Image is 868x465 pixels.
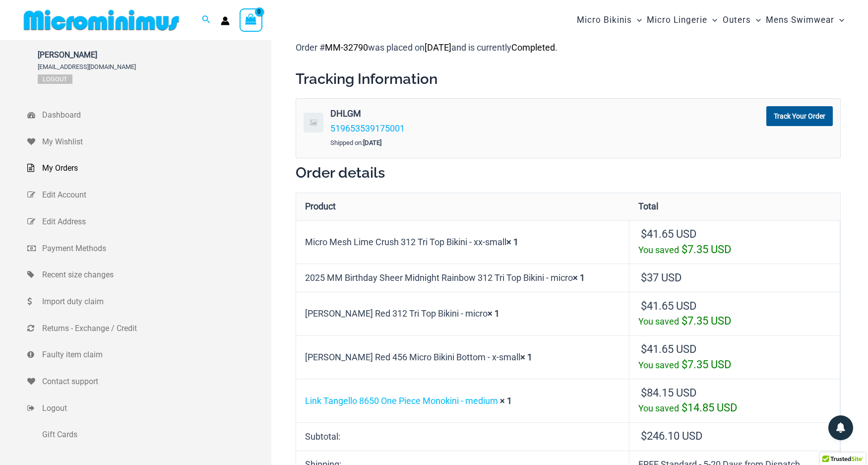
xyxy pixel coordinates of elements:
strong: DHLGM [330,106,644,121]
span: $ [682,243,687,256]
a: Track Your Order [766,106,833,126]
span: $ [641,228,647,240]
a: OutersMenu ToggleMenu Toggle [720,5,763,35]
span: Menu Toggle [751,7,761,33]
a: Gift Cards [27,421,271,448]
a: Search icon link [202,14,211,26]
a: Logout [38,74,72,84]
bdi: 7.35 USD [682,315,731,327]
a: Contact support [27,368,271,395]
span: $ [641,343,647,355]
div: Shipped on: [330,135,647,150]
span: $ [641,300,647,312]
bdi: 14.85 USD [682,401,737,414]
th: Subtotal: [296,422,629,451]
a: Link Tangello 8650 One Piece Monokini - medium [305,396,498,406]
span: Faulty item claim [42,347,269,362]
h2: Tracking Information [296,69,841,88]
strong: × 1 [520,352,532,362]
strong: × 1 [573,272,585,283]
a: View Shopping Cart, empty [240,8,262,31]
span: $ [641,271,647,284]
span: Recent size changes [42,267,269,282]
span: Micro Bikinis [577,7,632,33]
span: 246.10 USD [641,430,702,442]
span: Menu Toggle [632,7,642,33]
a: Micro LingerieMenu ToggleMenu Toggle [644,5,720,35]
img: MM SHOP LOGO FLAT [20,9,183,31]
a: Edit Account [27,182,271,208]
mark: [DATE] [425,42,451,53]
span: Edit Address [42,214,269,229]
a: Payment Methods [27,235,271,262]
strong: × 1 [506,237,518,247]
bdi: 41.65 USD [641,300,696,312]
div: You saved [638,242,831,258]
a: Mens SwimwearMenu ToggleMenu Toggle [763,5,847,35]
span: $ [641,430,647,442]
span: Returns - Exchange / Credit [42,321,269,336]
div: You saved [638,314,831,329]
bdi: 41.65 USD [641,228,696,240]
td: Micro Mesh Lime Crush 312 Tri Top Bikini - xx-small [296,220,629,264]
span: $ [641,387,647,399]
th: Product [296,193,629,220]
td: [PERSON_NAME] Red 312 Tri Top Bikini - micro [296,292,629,335]
strong: × 1 [488,308,499,319]
span: $ [682,358,687,371]
span: My Wishlist [42,134,269,149]
span: Gift Cards [42,427,269,442]
nav: Site Navigation [573,3,848,37]
span: Import duty claim [42,294,269,309]
a: Micro BikinisMenu ToggleMenu Toggle [574,5,644,35]
strong: [DATE] [363,139,381,146]
td: 2025 MM Birthday Sheer Midnight Rainbow 312 Tri Top Bikini - micro [296,264,629,292]
span: Menu Toggle [834,7,844,33]
span: Outers [723,7,751,33]
span: Contact support [42,374,269,389]
img: icon-default.png [304,113,323,133]
a: Import duty claim [27,288,271,315]
bdi: 7.35 USD [682,243,731,256]
bdi: 41.65 USD [641,343,696,355]
p: Order # was placed on and is currently . [296,40,841,55]
span: Payment Methods [42,241,269,256]
a: Recent size changes [27,262,271,288]
a: Returns - Exchange / Credit [27,315,271,342]
mark: MM-32790 [325,42,368,53]
bdi: 37 USD [641,271,682,284]
a: My Orders [27,155,271,182]
span: Mens Swimwear [766,7,834,33]
a: Faulty item claim [27,341,271,368]
span: [PERSON_NAME] [38,50,136,60]
a: Edit Address [27,208,271,235]
span: $ [682,401,687,414]
a: Dashboard [27,102,271,129]
a: 519653539175001 [330,123,405,133]
span: [EMAIL_ADDRESS][DOMAIN_NAME] [38,63,136,70]
span: Logout [42,401,269,416]
th: Total [629,193,840,220]
span: $ [682,315,687,327]
div: You saved [638,400,831,416]
bdi: 84.15 USD [641,387,696,399]
a: My Wishlist [27,129,271,155]
a: Account icon link [221,16,230,25]
span: Edit Account [42,188,269,202]
h2: Order details [296,163,841,182]
a: Logout [27,395,271,422]
span: Micro Lingerie [647,7,707,33]
bdi: 7.35 USD [682,358,731,371]
span: Dashboard [42,108,269,123]
mark: Completed [511,42,555,53]
td: [PERSON_NAME] Red 456 Micro Bikini Bottom - x-small [296,335,629,379]
div: You saved [638,357,831,373]
strong: × 1 [500,396,512,406]
span: Menu Toggle [707,7,717,33]
span: My Orders [42,161,269,176]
